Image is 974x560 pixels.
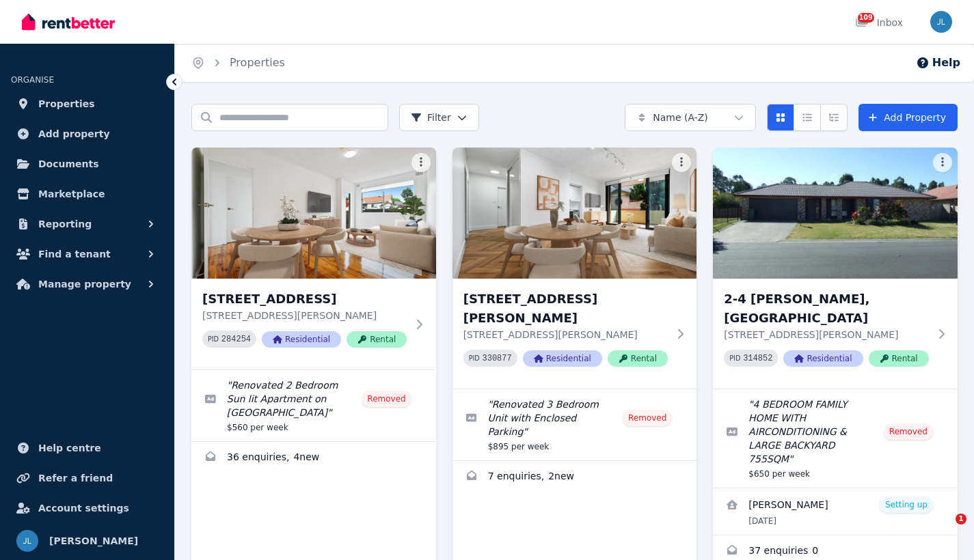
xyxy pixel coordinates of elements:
p: [STREET_ADDRESS][PERSON_NAME] [724,328,928,341]
p: [STREET_ADDRESS][PERSON_NAME] [202,309,407,322]
code: 330877 [483,354,512,363]
a: 2-4 Yovan Court, Loganlea2-4 [PERSON_NAME], [GEOGRAPHIC_DATA][STREET_ADDRESS][PERSON_NAME]PID 314... [713,148,958,389]
a: View details for Thomas Foldvary [713,488,958,535]
p: [STREET_ADDRESS][PERSON_NAME] [463,328,668,341]
span: Rental [608,350,668,367]
span: Add property [38,126,110,142]
span: Rental [347,331,407,348]
img: Joanne Lau [16,530,38,552]
span: 109 [858,13,874,23]
span: [PERSON_NAME] [49,533,138,549]
span: Residential [523,350,602,367]
img: 2-4 Yovan Court, Loganlea [713,148,958,279]
a: Marketplace [11,180,163,208]
span: Account settings [38,500,129,516]
div: Inbox [855,16,903,29]
span: Residential [783,350,863,367]
span: Rental [869,350,929,367]
a: Properties [11,90,163,117]
h3: [STREET_ADDRESS][PERSON_NAME] [463,290,668,328]
span: Residential [262,331,341,348]
a: Enquiries for 1/25 Charles Street, Five Dock [452,461,697,494]
button: Help [916,55,960,71]
button: Compact list view [794,104,821,131]
a: Properties [230,56,285,69]
img: 1/25 Charles Street, Five Dock [452,148,697,279]
span: 1 [956,514,966,524]
button: Reporting [11,210,163,238]
h3: [STREET_ADDRESS] [202,290,407,309]
img: RentBetter [22,12,115,32]
a: Documents [11,150,163,178]
a: Add property [11,120,163,148]
span: Manage property [38,276,131,292]
span: Properties [38,96,95,112]
div: View options [767,104,848,131]
nav: Breadcrumb [175,44,301,82]
button: Filter [399,104,479,131]
small: PID [729,354,740,362]
a: Account settings [11,494,163,522]
button: Expanded list view [820,104,848,131]
span: Name (A-Z) [653,111,708,124]
code: 284254 [221,335,251,344]
iframe: Intercom live chat [928,514,960,546]
a: Edit listing: Renovated 2 Bedroom Sun lit Apartment on Quite Street [191,370,436,441]
span: Refer a friend [38,470,113,486]
button: More options [672,153,691,172]
span: Marketplace [38,186,105,202]
h3: 2-4 [PERSON_NAME], [GEOGRAPHIC_DATA] [724,290,928,328]
span: Filter [411,111,451,124]
img: 1/2 Neale Street, Belmore [191,148,436,279]
button: Card view [767,104,794,131]
button: More options [933,153,952,172]
span: Reporting [38,216,92,232]
a: 1/2 Neale Street, Belmore[STREET_ADDRESS][STREET_ADDRESS][PERSON_NAME]PID 284254ResidentialRental [191,148,436,369]
span: Help centre [38,440,101,456]
small: PID [469,354,480,362]
button: More options [411,153,431,172]
a: Help centre [11,434,163,462]
a: Add Property [858,104,958,131]
img: Joanne Lau [930,11,952,33]
span: Documents [38,156,99,172]
button: Name (A-Z) [625,104,756,131]
span: ORGANISE [11,75,54,85]
button: Find a tenant [11,240,163,268]
a: Refer a friend [11,464,163,492]
a: Enquiries for 1/2 Neale Street, Belmore [191,442,436,475]
small: PID [208,335,219,343]
code: 314852 [743,354,772,363]
button: Manage property [11,270,163,298]
a: Edit listing: Renovated 3 Bedroom Unit with Enclosed Parking [452,389,697,460]
span: Find a tenant [38,246,111,262]
a: Edit listing: 4 BEDROOM FAMILY HOME WITH AIRCONDITIONING & LARGE BACKYARD 755SQM [713,389,958,488]
a: 1/25 Charles Street, Five Dock[STREET_ADDRESS][PERSON_NAME][STREET_ADDRESS][PERSON_NAME]PID 33087... [452,148,697,389]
